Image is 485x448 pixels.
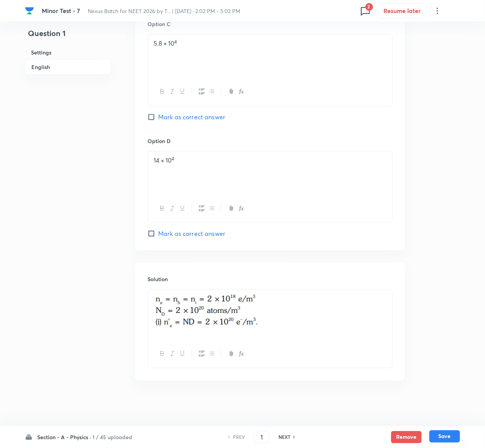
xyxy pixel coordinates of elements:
[37,433,91,441] h6: Section - A - Physics ·
[233,434,245,441] h6: PREV
[25,59,111,74] h6: English
[154,156,387,165] p: 14 × 10
[391,431,422,443] button: Remove
[172,156,174,161] sup: 4
[174,39,177,44] sup: 4
[365,3,373,11] span: 2
[42,7,80,15] span: Minor Test - 7
[429,430,460,443] button: Save
[154,39,387,48] p: 5.8 × 10
[92,433,132,441] h6: 1 / 45 uploaded
[158,112,225,122] span: Mark as correct answer
[154,294,271,333] img: 16-10-24-11:26:17-AM
[147,20,393,28] h6: Option C
[25,28,111,45] h4: Question 1
[158,229,225,238] span: Mark as correct answer
[279,434,290,441] h6: NEXT
[25,45,111,59] h6: Settings
[25,6,36,15] a: Company Logo
[147,137,393,145] h6: Option D
[378,3,427,18] button: Resume later
[88,7,241,15] span: Nexus Batch for NEET 2026 by T... | [DATE] · 2:02 PM - 5:02 PM
[25,6,34,15] img: Company Logo
[147,275,393,283] h6: Solution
